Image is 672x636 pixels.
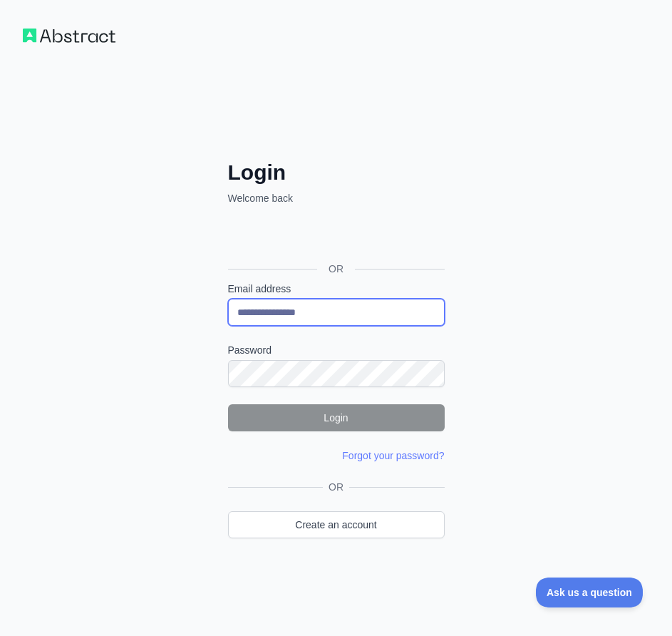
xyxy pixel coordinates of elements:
[342,450,444,461] a: Forgot your password?
[536,578,643,607] iframe: Toggle Customer Support
[23,29,115,43] img: Workflow
[228,191,445,205] p: Welcome back
[317,262,355,276] span: OR
[228,404,445,431] button: Login
[323,480,349,494] span: OR
[228,343,445,357] label: Password
[228,282,445,296] label: Email address
[221,221,449,252] iframe: Botão "Fazer login com o Google"
[228,160,445,185] h2: Login
[228,511,445,538] a: Create an account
